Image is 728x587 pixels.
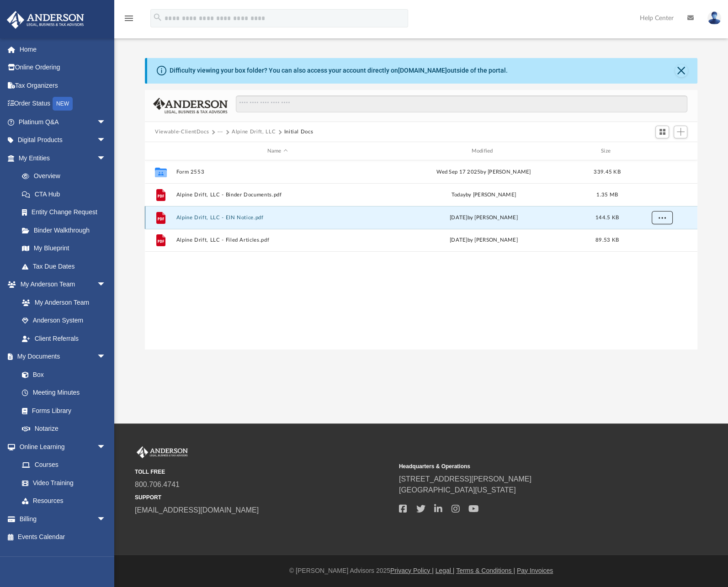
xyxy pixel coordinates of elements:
[652,211,673,225] button: More options
[13,312,115,330] a: Anderson System
[176,192,379,198] button: Alpine Drift, LLC - Binder Documents.pdf
[6,149,120,167] a: My Entitiesarrow_drop_down
[97,275,115,294] span: arrow_drop_down
[6,76,120,95] a: Tax Organizers
[589,147,626,155] div: Size
[97,113,115,132] span: arrow_drop_down
[399,475,531,483] a: [STREET_ADDRESS][PERSON_NAME]
[629,147,693,155] div: id
[135,446,190,458] img: Anderson Advisors Platinum Portal
[383,168,585,176] div: Wed Sep 17 2025 by [PERSON_NAME]
[155,128,209,136] button: Viewable-ClientDocs
[707,11,721,25] img: User Pic
[383,214,585,222] div: [DATE] by [PERSON_NAME]
[114,566,728,576] div: © [PERSON_NAME] Advisors 2025
[97,131,115,150] span: arrow_drop_down
[6,58,120,77] a: Online Ordering
[674,126,687,138] button: Add
[399,486,516,494] a: [GEOGRAPHIC_DATA][US_STATE]
[6,113,120,131] a: Platinum Q&Aarrow_drop_down
[97,149,115,168] span: arrow_drop_down
[6,528,120,546] a: Events Calendar
[399,462,657,471] small: Headquarters & Operations
[13,402,111,420] a: Forms Library
[6,131,120,149] a: Digital Productsarrow_drop_down
[284,128,314,136] button: Initial Docs
[13,185,120,203] a: CTA Hub
[97,510,115,529] span: arrow_drop_down
[383,236,585,244] div: [DATE] by [PERSON_NAME]
[456,567,515,574] a: Terms & Conditions |
[13,456,115,474] a: Courses
[145,160,697,349] div: grid
[135,493,393,502] small: SUPPORT
[97,348,115,366] span: arrow_drop_down
[4,11,87,29] img: Anderson Advisors Platinum Portal
[517,567,553,574] a: Pay Invoices
[135,468,393,476] small: TOLL FREE
[153,12,163,22] i: search
[436,567,455,574] a: Legal |
[6,275,115,294] a: My Anderson Teamarrow_drop_down
[675,64,688,77] button: Close
[176,169,379,175] button: Form 2553
[6,438,115,456] a: Online Learningarrow_drop_down
[13,257,120,275] a: Tax Due Dates
[594,169,620,175] span: 339.45 KB
[6,95,120,113] a: Order StatusNEW
[13,474,111,492] a: Video Training
[13,203,120,222] a: Entity Change Request
[176,147,378,155] div: Name
[452,192,466,197] span: today
[6,348,115,366] a: My Documentsarrow_drop_down
[390,567,434,574] a: Privacy Policy |
[13,329,115,348] a: Client Referrals
[655,126,669,138] button: Switch to Grid View
[170,66,508,75] div: Difficulty viewing your box folder? You can also access your account directly on outside of the p...
[176,215,379,221] button: Alpine Drift, LLC - EIN Notice.pdf
[123,13,134,24] i: menu
[218,128,223,136] button: ···
[13,167,120,185] a: Overview
[236,95,687,113] input: Search files and folders
[13,239,115,258] a: My Blueprint
[383,191,585,199] div: by [PERSON_NAME]
[595,238,619,243] span: 89.53 KB
[13,420,115,438] a: Notarize
[149,147,172,155] div: id
[123,17,134,24] a: menu
[13,365,111,384] a: Box
[596,192,618,197] span: 1.35 MB
[232,128,276,136] button: Alpine Drift, LLC
[53,97,73,111] div: NEW
[13,384,115,402] a: Meeting Minutes
[135,481,180,488] a: 800.706.4741
[383,147,585,155] div: Modified
[13,492,115,510] a: Resources
[6,510,120,528] a: Billingarrow_drop_down
[595,215,619,220] span: 144.5 KB
[176,238,379,243] button: Alpine Drift, LLC - Filed Articles.pdf
[97,438,115,456] span: arrow_drop_down
[398,67,447,74] a: [DOMAIN_NAME]
[13,221,120,239] a: Binder Walkthrough
[135,506,259,514] a: [EMAIL_ADDRESS][DOMAIN_NAME]
[13,293,111,312] a: My Anderson Team
[6,40,120,58] a: Home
